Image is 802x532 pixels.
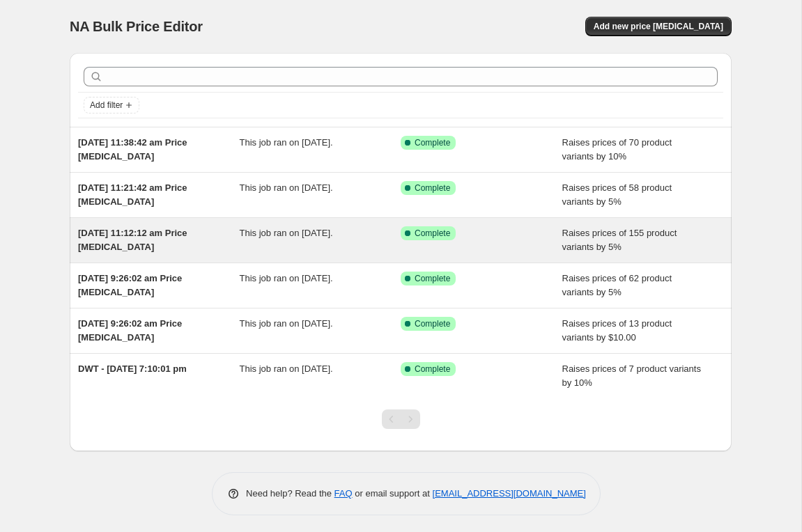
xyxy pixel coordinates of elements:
[562,182,672,207] span: Raises prices of 58 product variants by 5%
[78,228,187,252] span: [DATE] 11:12:12 am Price [MEDICAL_DATA]
[240,318,333,329] span: This job ran on [DATE].
[562,273,672,297] span: Raises prices of 62 product variants by 5%
[562,137,672,162] span: Raises prices of 70 product variants by 10%
[78,137,187,162] span: [DATE] 11:38:42 am Price [MEDICAL_DATA]
[246,488,334,499] span: Need help? Read the
[334,488,353,499] a: FAQ
[562,318,672,343] span: Raises prices of 13 product variants by $10.00
[415,228,450,239] span: Complete
[382,409,420,429] nav: Pagination
[585,17,732,36] button: Add new price [MEDICAL_DATA]
[415,318,450,329] span: Complete
[70,19,203,34] span: NA Bulk Price Editor
[90,100,123,111] span: Add filter
[84,97,139,114] button: Add filter
[353,488,433,499] span: or email support at
[562,363,701,388] span: Raises prices of 7 product variants by 10%
[240,137,333,148] span: This job ran on [DATE].
[415,137,450,148] span: Complete
[240,363,333,374] span: This job ran on [DATE].
[78,363,187,374] span: DWT - [DATE] 7:10:01 pm
[415,363,450,375] span: Complete
[562,228,677,252] span: Raises prices of 155 product variants by 5%
[78,182,187,207] span: [DATE] 11:21:42 am Price [MEDICAL_DATA]
[415,182,450,194] span: Complete
[240,182,333,193] span: This job ran on [DATE].
[78,318,182,343] span: [DATE] 9:26:02 am Price [MEDICAL_DATA]
[415,273,450,284] span: Complete
[433,488,586,499] a: [EMAIL_ADDRESS][DOMAIN_NAME]
[78,273,182,297] span: [DATE] 9:26:02 am Price [MEDICAL_DATA]
[594,21,723,32] span: Add new price [MEDICAL_DATA]
[240,228,333,238] span: This job ran on [DATE].
[240,273,333,283] span: This job ran on [DATE].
